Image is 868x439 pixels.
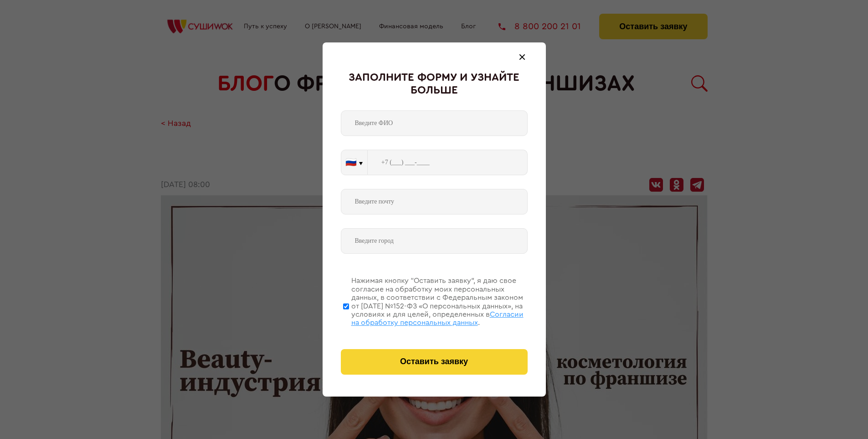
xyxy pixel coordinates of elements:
[341,150,367,175] button: 🇷🇺
[368,150,528,175] input: +7 (___) ___-____
[341,189,528,214] input: Введите почту
[351,311,524,326] span: Согласии на обработку персональных данных
[341,228,528,254] input: Введите город
[341,349,528,375] button: Оставить заявку
[341,72,528,97] div: Заполните форму и узнайте больше
[341,110,528,136] input: Введите ФИО
[351,277,528,327] div: Нажимая кнопку “Оставить заявку”, я даю свое согласие на обработку моих персональных данных, в со...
